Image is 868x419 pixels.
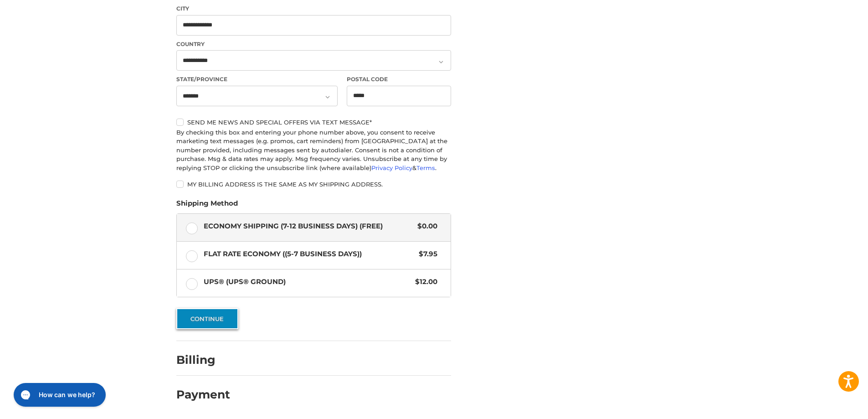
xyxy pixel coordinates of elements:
[176,5,451,13] label: City
[416,164,435,171] a: Terms
[176,128,451,173] div: By checking this box and entering your phone number above, you consent to receive marketing text ...
[176,119,451,126] label: Send me news and special offers via text message*
[204,277,411,287] span: UPS® (UPS® Ground)
[347,75,452,83] label: Postal Code
[9,380,108,410] iframe: Gorgias live chat messenger
[176,181,451,188] label: My billing address is the same as my shipping address.
[371,164,412,171] a: Privacy Policy
[176,198,238,213] legend: Shipping Method
[204,221,413,232] span: Economy Shipping (7-12 Business Days) (Free)
[176,353,230,367] h2: Billing
[176,308,238,329] button: Continue
[176,75,338,83] label: State/Province
[176,388,230,402] h2: Payment
[176,40,451,48] label: Country
[413,221,437,232] span: $0.00
[204,249,415,259] span: Flat Rate Economy ((5-7 Business Days))
[411,277,437,287] span: $12.00
[414,249,437,259] span: $7.95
